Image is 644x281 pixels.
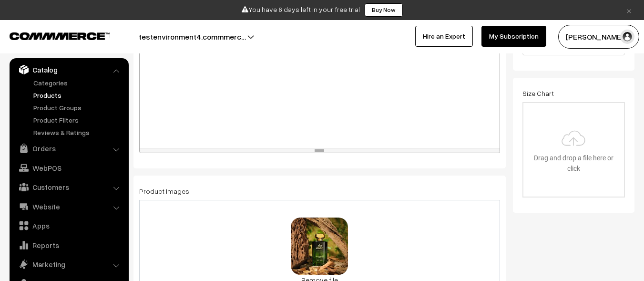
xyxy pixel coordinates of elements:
a: Categories [31,78,125,88]
a: Hire an Expert [415,26,473,47]
a: Customers [12,178,125,196]
button: [PERSON_NAME] [558,25,639,49]
label: Size Chart [522,88,554,98]
a: WebPOS [12,159,125,177]
a: My Subscription [481,26,546,47]
label: Product Images [139,186,189,196]
a: Marketing [12,256,125,273]
button: testenvironment4.commmerc… [105,25,279,49]
a: Buy Now [365,3,403,17]
a: Products [31,90,125,100]
div: resize [140,148,500,153]
div: You have 6 days left in your free trial [3,3,641,17]
a: Orders [12,140,125,157]
div: Test Product 1 Description [140,29,500,148]
a: COMMMERCE [10,30,93,41]
a: Catalog [12,61,125,78]
a: Website [12,198,125,215]
a: × [623,4,635,16]
a: Reviews & Ratings [31,127,125,137]
a: Product Filters [31,115,125,125]
img: user [620,30,634,44]
a: Apps [12,217,125,234]
a: Reports [12,237,125,254]
img: COMMMERCE [10,32,110,40]
a: Product Groups [31,103,125,113]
